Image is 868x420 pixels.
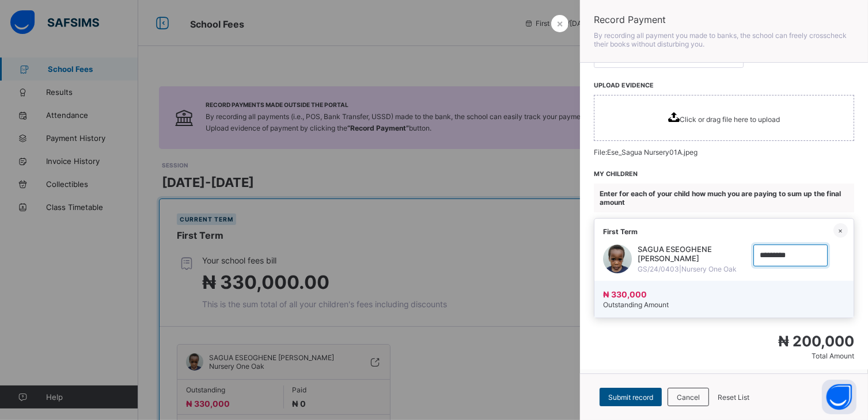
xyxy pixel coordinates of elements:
span: Record Payment [594,14,854,25]
button: Open asap [822,380,856,414]
span: Submit record [608,393,653,402]
span: Click or drag file here to upload [680,115,780,124]
span: Total Amount [812,352,854,360]
span: × [556,17,563,29]
div: × [833,223,848,238]
span: MY CHILDREN [594,170,638,178]
span: UPLOAD EVIDENCE [594,82,654,89]
span: SAGUA ESEOGHENE [PERSON_NAME] [638,245,748,263]
span: Reset List [718,393,749,402]
span: Enter for each of your child how much you are paying to sum up the final amount [600,189,841,207]
p: File: Ese_Sagua Nursery01A.jpeg [594,148,854,156]
span: ₦ 200,000 [778,333,854,350]
span: GS/24/0403 | Nursery One Oak [638,265,748,273]
span: Cancel [677,393,700,402]
span: By recording all payment you made to banks, the school can freely crosscheck their books without ... [594,31,847,48]
span: Outstanding Amount [603,300,669,309]
span: First Term [603,227,638,236]
span: Click or drag file here to upload [594,95,854,141]
span: ₦ 330,000 [603,289,647,299]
